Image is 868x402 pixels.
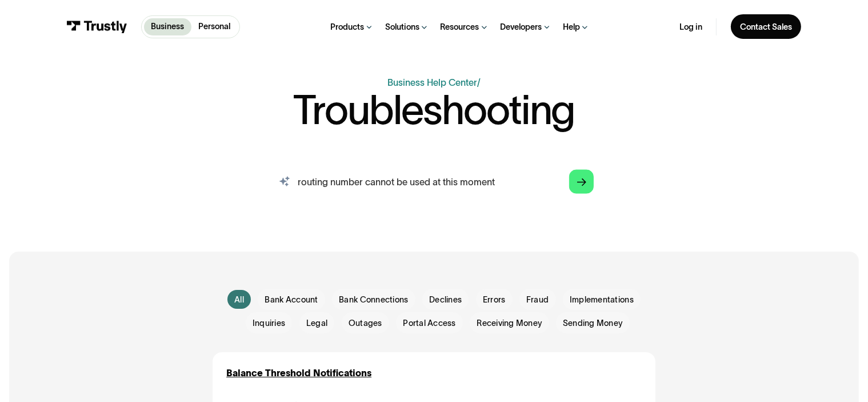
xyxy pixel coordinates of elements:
[339,294,408,305] span: Bank Connections
[477,77,481,87] div: /
[67,21,127,33] img: Trustly Logo
[265,163,603,200] input: search
[387,77,477,87] a: Business Help Center
[191,18,237,35] a: Personal
[294,89,575,130] h1: Troubleshooting
[563,317,622,329] span: Sending Money
[440,22,479,33] div: Resources
[385,22,419,33] div: Solutions
[483,294,506,305] span: Errors
[226,366,371,380] a: Balance Threshold Notifications
[429,294,462,305] span: Declines
[306,317,327,329] span: Legal
[227,290,251,309] a: All
[253,317,285,329] span: Inquiries
[265,294,318,305] span: Bank Account
[349,317,382,329] span: Outages
[265,163,603,200] form: Search
[213,289,656,333] form: Email Form
[330,22,364,33] div: Products
[144,18,191,35] a: Business
[731,14,802,39] a: Contact Sales
[526,294,549,305] span: Fraud
[477,317,542,329] span: Receiving Money
[234,294,244,305] div: All
[740,22,792,33] div: Contact Sales
[151,21,184,33] p: Business
[403,317,455,329] span: Portal Access
[570,294,634,305] span: Implementations
[563,22,580,33] div: Help
[500,22,542,33] div: Developers
[679,22,702,33] a: Log in
[198,21,230,33] p: Personal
